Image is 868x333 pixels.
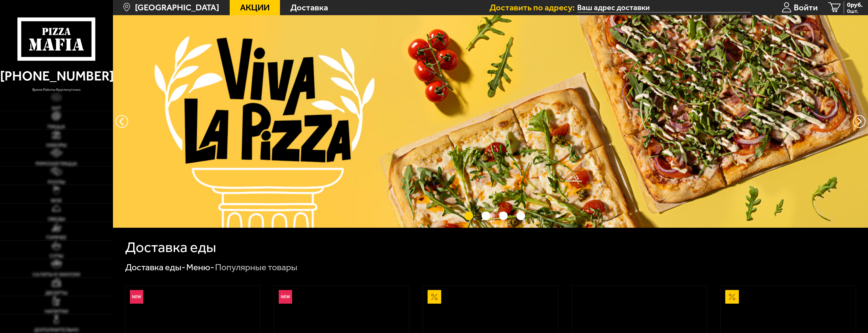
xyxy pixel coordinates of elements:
span: Обеды [48,217,65,222]
span: [GEOGRAPHIC_DATA] [135,3,219,12]
button: предыдущий [853,115,865,128]
span: Салаты и закуски [33,272,80,277]
img: Акционный [428,290,441,304]
span: Десерты [45,290,67,296]
a: Меню- [186,262,214,273]
span: Пицца [48,124,65,129]
button: точки переключения [517,212,525,220]
a: Доставка еды- [125,262,185,273]
img: Новинка [130,290,144,304]
span: Доставить по адресу: [489,3,577,12]
button: точки переключения [499,212,508,220]
span: Войти [794,3,818,12]
span: Горячее [46,235,66,240]
span: Дополнительно [34,327,79,332]
span: Напитки [45,309,68,314]
div: Популярные товары [215,261,297,273]
h1: Доставка еды [125,240,216,255]
button: следующий [115,115,128,128]
span: Хит [52,106,61,111]
span: Доставка [290,3,328,12]
span: 0 руб. [847,2,863,8]
input: Ваш адрес доставки [577,3,751,12]
span: Наборы [46,143,67,148]
span: 0 шт. [847,8,863,14]
img: Акционный [725,290,739,304]
span: Акции [240,3,270,12]
button: точки переключения [482,212,490,220]
span: Супы [50,254,63,259]
span: Роллы [48,180,65,185]
span: Римская пицца [36,161,77,166]
img: Новинка [279,290,292,304]
button: точки переключения [464,212,473,220]
span: WOK [51,198,62,203]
